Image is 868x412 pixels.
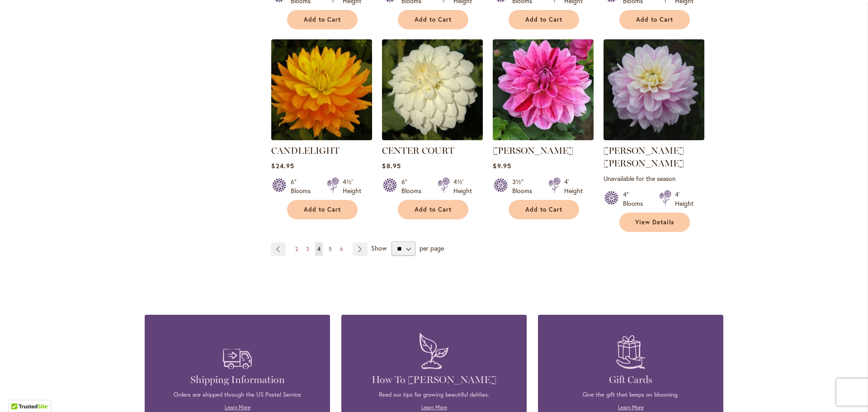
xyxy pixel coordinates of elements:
[512,177,538,195] div: 3½" Blooms
[619,213,690,232] a: View Details
[271,133,372,142] a: CANDLELIGHT
[401,177,427,195] div: 6" Blooms
[158,391,316,399] p: Orders are shipped through the US Postal Service
[329,246,332,252] span: 5
[343,177,361,195] div: 4½' Height
[304,242,311,256] a: 3
[493,133,594,142] a: CHA CHING
[304,16,341,24] span: Add to Cart
[415,16,452,24] span: Add to Cart
[398,200,468,219] button: Add to Cart
[493,145,573,156] a: [PERSON_NAME]
[317,246,321,252] span: 4
[271,145,340,156] a: CANDLELIGHT
[271,161,294,170] span: $24.95
[398,10,468,29] button: Add to Cart
[7,380,32,405] iframe: Launch Accessibility Center
[291,177,316,195] div: 6" Blooms
[493,39,594,140] img: CHA CHING
[493,161,511,170] span: $9.95
[675,190,693,208] div: 4' Height
[509,200,579,219] button: Add to Cart
[420,244,444,252] span: per page
[355,391,513,399] p: Read our tips for growing beautiful dahlias.
[509,10,579,29] button: Add to Cart
[415,206,452,213] span: Add to Cart
[635,218,674,226] span: View Details
[382,161,401,170] span: $8.95
[287,10,358,29] button: Add to Cart
[619,10,690,29] button: Add to Cart
[552,391,710,399] p: Give the gift that keeps on blooming.
[604,133,704,142] a: Charlotte Mae
[525,16,562,24] span: Add to Cart
[295,246,298,252] span: 2
[355,374,513,386] h4: How To [PERSON_NAME]
[564,177,583,195] div: 4' Height
[293,242,300,256] a: 2
[382,39,483,140] img: CENTER COURT
[604,39,704,140] img: Charlotte Mae
[371,244,387,252] span: Show
[338,242,345,256] a: 6
[382,145,454,156] a: CENTER COURT
[525,206,562,213] span: Add to Cart
[287,200,358,219] button: Add to Cart
[618,404,644,411] a: Learn More
[382,133,483,142] a: CENTER COURT
[623,190,648,208] div: 4" Blooms
[340,246,343,252] span: 6
[421,404,447,411] a: Learn More
[271,39,372,140] img: CANDLELIGHT
[604,174,704,183] p: Unavailable for the season
[225,404,250,411] a: Learn More
[158,374,316,386] h4: Shipping Information
[306,246,309,252] span: 3
[453,177,472,195] div: 4½' Height
[326,242,334,256] a: 5
[604,145,684,169] a: [PERSON_NAME] [PERSON_NAME]
[552,374,710,386] h4: Gift Cards
[304,206,341,213] span: Add to Cart
[636,16,673,24] span: Add to Cart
